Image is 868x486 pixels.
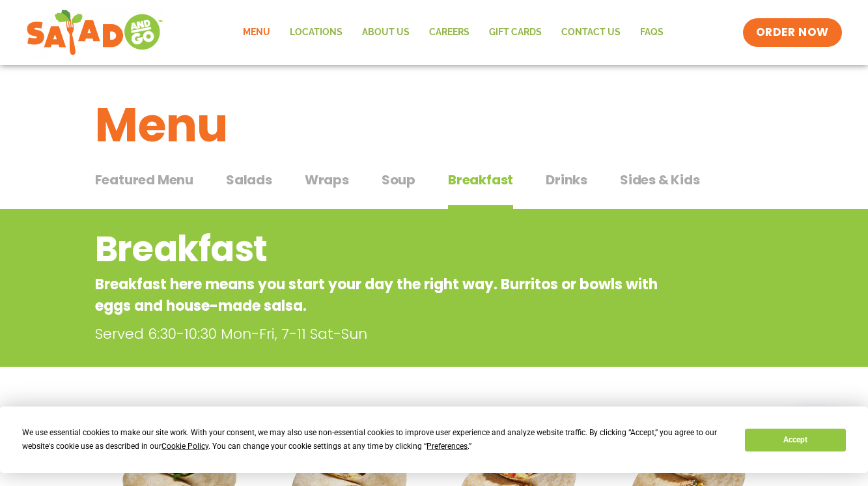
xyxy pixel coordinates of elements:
[620,170,700,190] span: Sides & Kids
[95,90,774,160] h1: Menu
[226,170,272,190] span: Salads
[233,18,280,48] a: Menu
[756,25,829,40] span: ORDER NOW
[352,18,419,48] a: About Us
[419,18,479,48] a: Careers
[479,18,552,48] a: GIFT CARDS
[26,7,163,59] img: new-SAG-logo-768×292
[427,442,468,451] span: Preferences
[745,429,845,451] button: Accept
[546,170,587,190] span: Drinks
[233,18,673,48] nav: Menu
[95,223,669,276] h2: Breakfast
[95,165,774,210] div: Tabbed content
[22,426,729,453] div: We use essential cookies to make our site work. With your consent, we may also use non-essential ...
[95,170,193,190] span: Featured Menu
[95,274,669,317] p: Breakfast here means you start your day the right way. Burritos or bowls with eggs and house-made...
[743,18,842,47] a: ORDER NOW
[305,170,349,190] span: Wraps
[552,18,630,48] a: Contact Us
[161,442,208,451] span: Cookie Policy
[630,18,673,48] a: FAQs
[280,18,352,48] a: Locations
[448,170,513,190] span: Breakfast
[382,170,415,190] span: Soup
[95,323,675,345] p: Served 6:30-10:30 Mon-Fri, 7-11 Sat-Sun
